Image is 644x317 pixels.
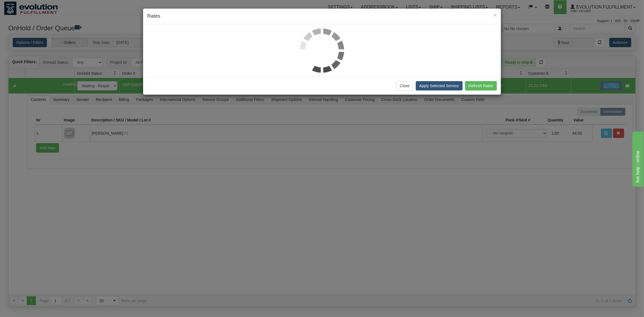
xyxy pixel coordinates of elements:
[4,3,51,10] div: live help - online
[416,81,463,90] button: Apply Selected Service
[300,28,344,73] img: loader.gif
[493,12,497,18] button: Close
[147,13,497,20] h4: Rates
[631,130,643,187] iframe: chat widget
[493,12,497,18] span: ×
[465,81,497,90] button: Refresh Rates
[396,81,413,90] button: Close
